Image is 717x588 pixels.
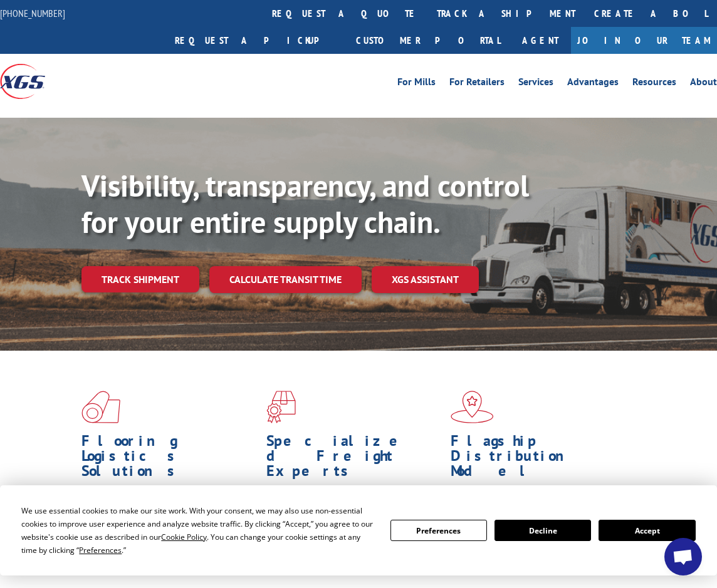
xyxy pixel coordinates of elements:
a: About [690,77,717,91]
a: Agent [510,27,571,54]
a: Track shipment [81,266,199,292]
img: xgs-icon-focused-on-flooring-red [266,391,296,423]
div: We use essential cookies to make our site work. With your consent, we may also use non-essential ... [21,504,375,557]
a: Customer Portal [347,27,510,54]
a: XGS ASSISTANT [372,266,479,293]
a: Request a pickup [165,27,347,54]
div: Open chat [664,538,702,575]
button: Accept [599,520,695,541]
a: Advantages [567,77,619,91]
h1: Flooring Logistics Solutions [81,433,257,485]
h1: Flagship Distribution Model [451,433,626,485]
img: xgs-icon-total-supply-chain-intelligence-red [81,391,120,423]
span: Cookie Policy [161,532,207,542]
a: Calculate transit time [209,266,362,293]
button: Decline [495,520,591,541]
span: Preferences [79,545,122,555]
a: Resources [632,77,676,91]
button: Preferences [390,520,487,541]
a: Join Our Team [571,27,717,54]
a: Services [518,77,553,91]
img: xgs-icon-flagship-distribution-model-red [451,391,494,423]
h1: Specialized Freight Experts [266,433,442,485]
b: Visibility, transparency, and control for your entire supply chain. [81,166,529,241]
a: For Retailers [449,77,505,91]
a: For Mills [397,77,436,91]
